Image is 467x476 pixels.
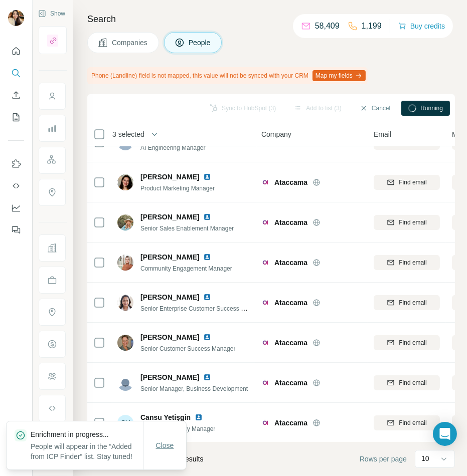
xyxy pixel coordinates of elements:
button: Find email [374,335,440,350]
div: Phone (Landline) field is not mapped, this value will not be synced with your CRM [87,67,368,84]
img: Avatar [117,335,133,351]
img: LinkedIn logo [203,253,211,261]
span: Senior Sales Enablement Manager [140,225,234,232]
button: Find email [374,215,440,230]
img: Avatar [117,255,133,271]
p: 1,199 [362,20,382,32]
button: Buy credits [398,19,445,33]
span: Ataccama [274,217,307,227]
p: 58,409 [315,20,340,32]
span: Companies [112,38,148,48]
span: [PERSON_NAME] [140,292,199,302]
span: [PERSON_NAME] [140,212,199,222]
span: Find email [399,218,426,227]
div: CY [117,415,133,431]
button: Use Surfe on LinkedIn [8,155,24,173]
button: Cancel [353,101,397,116]
div: Open Intercom Messenger [433,422,457,446]
button: Search [8,64,24,82]
button: Feedback [8,221,24,239]
img: LinkedIn logo [203,333,211,341]
span: Ataccama [274,298,307,308]
img: LinkedIn logo [203,373,211,381]
span: Find email [399,338,426,347]
span: Cansu Yetişgin [140,412,191,422]
span: Running [420,104,443,113]
img: Avatar [117,174,133,190]
button: Close [149,436,181,454]
span: [PERSON_NAME] [140,332,199,342]
img: Logo of Ataccama [261,299,269,307]
span: Product Marketing Manager [140,185,215,192]
span: Find email [399,378,426,387]
span: Find email [399,298,426,307]
img: LinkedIn logo [203,213,211,221]
button: Quick start [8,42,24,60]
span: Senior Customer Success Manager [140,345,235,352]
span: [PERSON_NAME] [140,372,199,382]
span: Close [156,440,174,450]
img: LinkedIn logo [203,173,211,181]
button: Find email [374,415,440,430]
span: [PERSON_NAME] [140,172,199,182]
span: [PERSON_NAME] [140,252,199,262]
span: Senior Enterprise Customer Success Manager - APAC [140,304,285,312]
img: Logo of Ataccama [261,178,269,186]
img: Avatar [117,214,133,230]
button: Find email [374,295,440,310]
span: Find email [399,258,426,267]
button: My lists [8,108,24,126]
span: Ataccama [274,177,307,187]
span: Senior Manager, Business Development [140,385,248,392]
button: Find email [374,375,440,390]
img: Logo of Ataccama [261,259,269,267]
img: Avatar [8,10,24,26]
span: Ataccama [274,258,307,268]
img: Logo of Ataccama [261,379,269,387]
img: LinkedIn logo [203,293,211,301]
img: LinkedIn logo [195,413,203,421]
button: Find email [374,175,440,190]
span: Rows per page [360,454,407,464]
button: Find email [374,255,440,270]
button: Enrich CSV [8,86,24,104]
span: Community Engagement Manager [140,265,232,272]
span: Ataccama [274,338,307,348]
span: Ataccama [274,378,307,388]
p: People will appear in the “Added from ICP Finder“ list. Stay tuned! [31,441,143,461]
span: Find email [399,178,426,187]
p: Enrichment in progress... [31,429,143,439]
span: Ataccama [274,418,307,428]
span: Company [261,129,291,139]
button: Show [31,6,72,21]
span: 3 selected [112,129,144,139]
span: People [189,38,212,48]
p: 10 [421,453,429,463]
img: Logo of Ataccama [261,218,269,226]
img: Avatar [117,295,133,311]
img: Avatar [117,375,133,391]
button: Map my fields [313,70,366,81]
span: Find email [399,418,426,427]
img: Logo of Ataccama [261,419,269,427]
img: Logo of Ataccama [261,339,269,347]
button: Dashboard [8,199,24,217]
span: Email [374,129,391,139]
span: AI Engineering Manager [140,143,223,152]
h4: Search [87,12,455,26]
button: Use Surfe API [8,177,24,195]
